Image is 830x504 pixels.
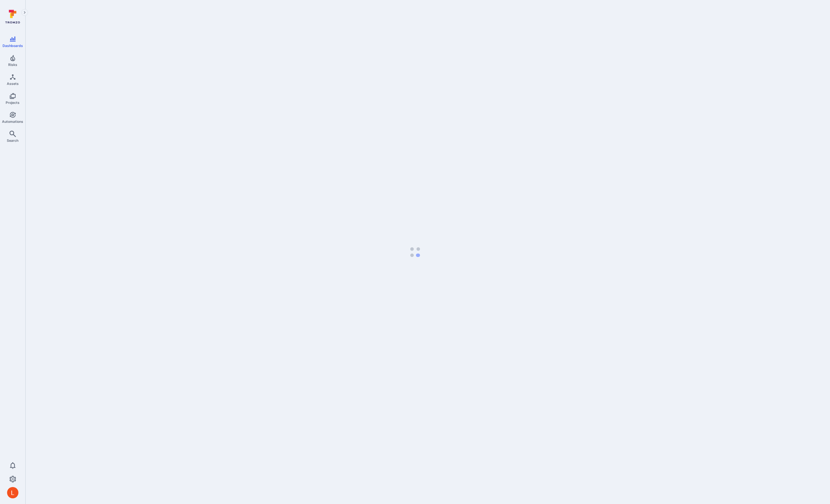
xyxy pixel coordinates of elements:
[7,487,18,498] div: Lukas Šalkauskas
[3,44,23,48] span: Dashboards
[21,9,28,16] button: Expand navigation menu
[7,82,19,86] span: Assets
[23,10,27,15] i: Expand navigation menu
[7,138,18,143] span: Search
[8,63,17,67] span: Risks
[7,487,18,498] img: ACg8ocL1zoaGYHINvVelaXD2wTMKGlaFbOiGNlSQVKsddkbQKplo=s96-c
[6,100,20,105] span: Projects
[2,119,23,124] span: Automations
